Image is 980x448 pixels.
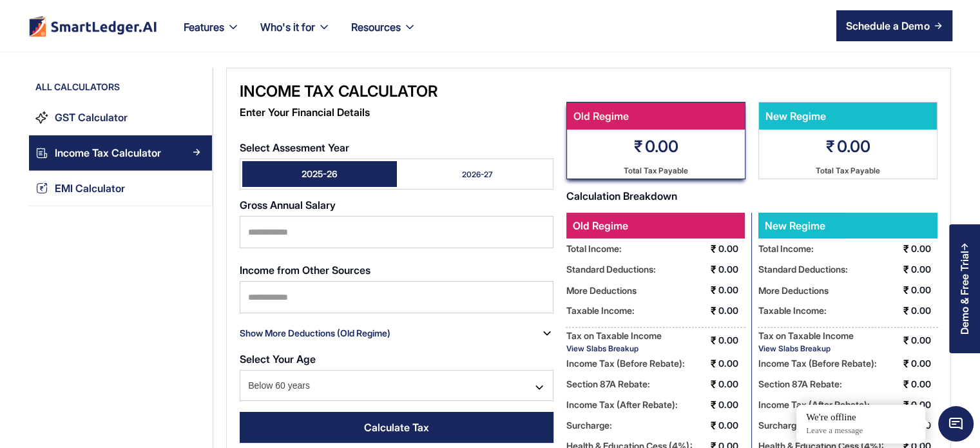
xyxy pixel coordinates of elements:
[541,327,553,340] img: mingcute_down-line
[758,259,848,280] div: Standard Deductions:
[55,144,161,162] div: Income Tax Calculator
[758,394,870,415] div: Income Tax (After Rebate):
[816,162,880,179] div: Total Tax Payable
[55,109,128,126] div: GST Calculator
[846,18,929,34] div: Schedule a Demo
[718,394,745,415] div: 0.00
[758,415,804,436] div: Surcharge:
[28,15,158,37] img: footer logo
[711,300,716,321] div: ₹
[758,344,854,353] div: View Slabs Breakup
[911,239,937,259] div: 0.00
[240,353,316,365] strong: Select Your Age
[566,282,637,298] div: More Deductions
[567,102,738,130] div: Old Regime
[566,415,612,436] div: Surcharge:
[711,415,716,436] div: ₹
[758,282,829,298] div: More Deductions
[240,81,553,102] div: Income Tax Calculator
[240,102,553,122] div: Enter Your Financial Details
[533,381,546,394] img: mingcute_down-line
[711,374,716,394] div: ₹
[193,148,200,156] img: Arrow Right Blue
[240,412,553,443] a: Calculate Tax
[566,344,662,353] div: View Slabs Breakup
[302,168,338,180] div: 2025-26
[903,394,909,415] div: ₹
[184,18,224,36] div: Features
[911,353,937,374] div: 0.00
[903,330,909,351] div: ₹
[718,330,745,351] div: 0.00
[903,239,909,259] div: ₹
[566,186,937,206] div: Calculation Breakdown
[29,135,212,171] a: Income Tax CalculatorArrow Right Blue
[911,259,937,280] div: 0.00
[911,374,937,394] div: 0.00
[624,162,688,179] div: Total Tax Payable
[718,239,745,259] div: 0.00
[364,420,429,435] div: Calculate Tax
[173,18,250,52] div: Features
[240,142,553,153] label: Select Assesment Year
[911,330,937,351] div: 0.00
[193,184,200,191] img: Arrow Right Blue
[758,374,842,394] div: Section 87A Rebate:
[711,353,716,374] div: ₹
[806,411,916,424] div: We're offline
[718,374,745,394] div: 0.00
[718,280,745,300] div: 0.00
[758,239,814,259] div: Total Income:
[711,239,716,259] div: ₹
[903,280,909,300] div: ₹
[718,415,745,436] div: 0.00
[903,300,909,321] div: ₹
[911,280,937,300] div: 0.00
[711,394,716,415] div: ₹
[240,199,336,211] strong: Gross Annual Salary
[566,374,650,394] div: Section 87A Rebate:
[711,330,716,351] div: ₹
[711,280,716,300] div: ₹
[718,259,745,280] div: 0.00
[903,353,909,374] div: ₹
[55,180,125,197] div: EMI Calculator
[250,18,341,52] div: Who's it for
[566,327,662,344] div: Tax on Taxable Income
[28,15,158,37] a: home
[193,113,200,121] img: Arrow Right Blue
[566,394,678,415] div: Income Tax (After Rebate):
[837,135,870,157] div: 0.00
[634,135,643,157] div: ₹
[903,374,909,394] div: ₹
[959,251,970,335] div: Demo & Free Trial
[758,300,827,321] div: Taxable Income:
[806,425,916,436] p: Leave a message
[758,213,848,239] div: New Regime
[240,370,553,401] div: Below 60 years
[462,169,493,180] div: 2026-27
[758,353,877,374] div: Income Tax (Before Rebate):
[566,300,635,321] div: Taxable Income:
[240,323,390,344] div: Show More Deductions (Old Regime)
[938,406,974,442] span: Chat Widget
[934,22,942,30] img: arrow right icon
[260,18,315,36] div: Who's it for
[718,300,745,321] div: 0.00
[911,300,937,321] div: 0.00
[29,171,212,206] a: EMI CalculatorArrow Right Blue
[29,100,212,135] a: GST CalculatorArrow Right Blue
[759,102,930,130] div: New Regime
[826,135,835,157] div: ₹
[29,81,212,100] div: All Calculators
[240,264,370,277] strong: Income from Other Sources
[645,135,678,157] div: 0.00
[566,353,685,374] div: Income Tax (Before Rebate):
[911,394,937,415] div: 0.00
[711,259,716,280] div: ₹
[836,10,952,41] a: Schedule a Demo
[758,327,854,344] div: Tax on Taxable Income
[341,18,427,52] div: Resources
[566,259,656,280] div: Standard Deductions:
